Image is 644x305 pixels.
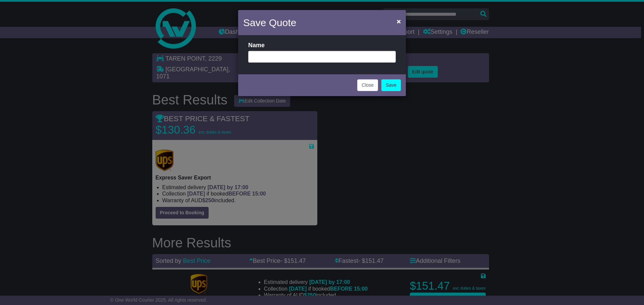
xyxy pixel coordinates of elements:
[248,42,265,49] label: Name
[381,79,401,91] a: Save
[243,15,296,30] h4: Save Quote
[393,14,404,28] button: Close
[357,79,378,91] button: Close
[397,17,401,25] span: ×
